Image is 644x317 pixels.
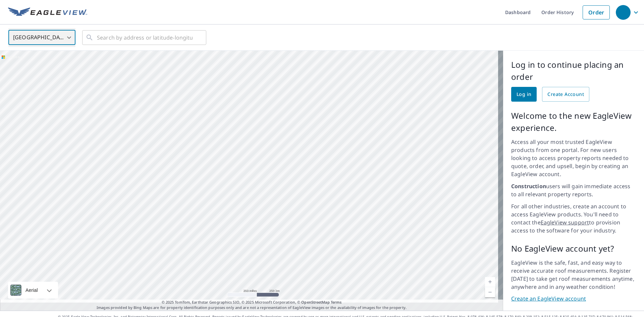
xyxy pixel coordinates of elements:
a: EagleView support [541,219,589,226]
p: Log in to continue placing an order [511,59,636,83]
a: Terms [331,300,342,305]
img: EV Logo [8,7,87,17]
a: Order [583,5,610,19]
a: Create Account [542,87,589,102]
p: EagleView is the safe, fast, and easy way to receive accurate roof measurements. Register [DATE] ... [511,259,636,291]
div: Aerial [8,282,58,299]
span: © 2025 TomTom, Earthstar Geographics SIO, © 2025 Microsoft Corporation, © [162,300,342,305]
span: Log in [517,90,531,99]
a: Current Level 5, Zoom In [485,277,495,287]
input: Search by address or latitude-longitude [97,28,193,47]
strong: Construction [511,182,546,190]
p: No EagleView account yet? [511,243,636,255]
a: Current Level 5, Zoom Out [485,287,495,297]
p: Access all your most trusted EagleView products from one portal. For new users looking to access ... [511,138,636,178]
p: Welcome to the new EagleView experience. [511,110,636,134]
a: Create an EagleView account [511,295,636,303]
div: [GEOGRAPHIC_DATA] [8,28,75,47]
span: Create Account [547,90,584,99]
a: Log in [511,87,537,102]
p: For all other industries, create an account to access EagleView products. You'll need to contact ... [511,202,636,234]
a: OpenStreetMap [301,300,329,305]
p: users will gain immediate access to all relevant property reports. [511,182,636,198]
div: Aerial [23,282,40,299]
